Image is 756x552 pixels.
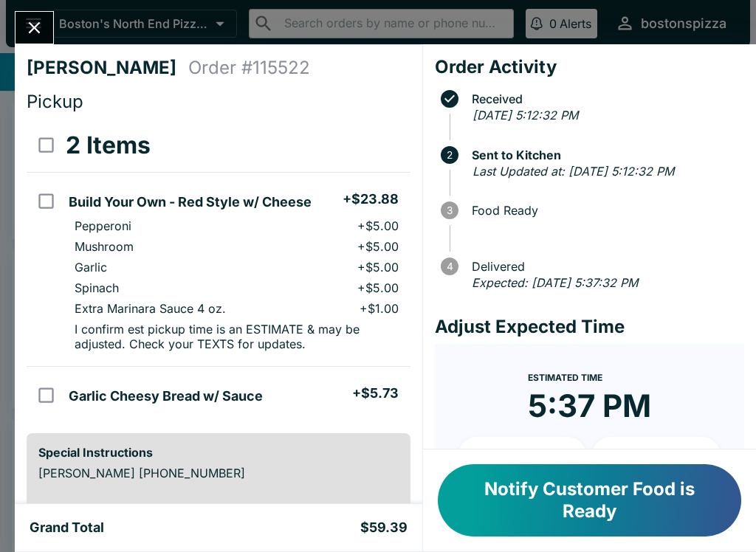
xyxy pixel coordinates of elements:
[464,260,744,273] span: Delivered
[447,204,453,216] text: 3
[30,519,104,537] h5: Grand Total
[16,12,53,44] button: Close
[38,466,399,480] p: [PERSON_NAME] [PHONE_NUMBER]
[38,445,399,460] h6: Special Instructions
[75,260,107,275] p: Garlic
[464,92,744,106] span: Received
[75,280,119,295] p: Spinach
[592,437,721,474] button: + 20
[188,57,310,79] h4: Order # 115522
[69,193,312,211] h5: Build Your Own - Red Style w/ Cheese
[352,384,399,402] h5: + $5.73
[66,131,151,160] h3: 2 Items
[27,91,83,112] span: Pickup
[357,239,399,254] p: + $5.00
[75,301,226,316] p: Extra Marinara Sauce 4 oz.
[357,260,399,275] p: + $5.00
[464,204,744,217] span: Food Ready
[528,372,602,383] span: Estimated Time
[27,57,188,79] h4: [PERSON_NAME]
[458,437,587,474] button: + 10
[446,261,453,272] text: 4
[69,387,263,405] h5: Garlic Cheesy Bread w/ Sauce
[360,301,399,316] p: + $1.00
[360,519,408,537] h5: $59.39
[438,464,741,537] button: Notify Customer Food is Ready
[472,164,674,179] em: Last Updated at: [DATE] 5:12:32 PM
[343,190,399,208] h5: + $23.88
[75,322,398,351] p: I confirm est pickup time is an ESTIMATE & may be adjusted. Check your TEXTS for updates.
[75,218,131,233] p: Pepperoni
[435,316,744,338] h4: Adjust Expected Time
[75,239,134,254] p: Mushroom
[435,56,744,78] h4: Order Activity
[357,280,399,295] p: + $5.00
[357,218,399,233] p: + $5.00
[27,119,410,421] table: orders table
[472,108,578,123] em: [DATE] 5:12:32 PM
[447,149,453,161] text: 2
[464,148,744,162] span: Sent to Kitchen
[472,275,638,290] em: Expected: [DATE] 5:37:32 PM
[528,387,651,425] time: 5:37 PM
